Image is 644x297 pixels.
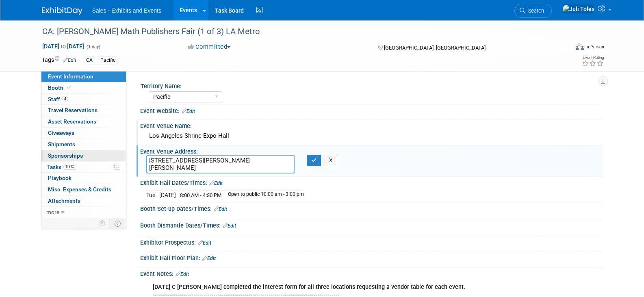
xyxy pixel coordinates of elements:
[48,85,73,91] span: Booth
[140,145,603,156] div: Event Venue Address:
[141,80,599,90] div: Territory Name:
[176,271,189,277] a: Edit
[63,57,76,63] a: Edit
[384,45,486,51] span: [GEOGRAPHIC_DATA], [GEOGRAPHIC_DATA]
[48,96,68,102] span: Staff
[41,94,126,105] a: Staff4
[48,197,80,204] span: Attachments
[146,191,159,199] td: Tue.
[41,173,126,184] a: Playbook
[48,152,83,159] span: Sponsorships
[42,43,85,50] span: [DATE] [DATE]
[39,24,557,39] div: CA: [PERSON_NAME] Math Publishers Fair (1 of 3) LA Metro
[140,177,603,187] div: Exhibit Hall Dates/Times:
[140,236,603,247] div: Exhibitor Prospectus:
[92,7,161,14] span: Sales - Exhibits and Events
[159,191,176,199] td: [DATE]
[48,175,72,181] span: Playbook
[46,209,59,215] span: more
[202,256,216,261] a: Edit
[95,218,110,229] td: Personalize Event Tab Strip
[140,252,603,262] div: Exhibit Hall Floor Plan:
[41,184,126,195] a: Misc. Expenses & Credits
[48,141,75,147] span: Shipments
[62,96,68,102] span: 4
[576,43,584,50] img: Format-Inperson.png
[48,186,111,193] span: Misc. Expenses & Credits
[209,180,223,186] a: Edit
[41,116,126,127] a: Asset Reservations
[223,191,304,199] td: Open to public 10:00 am - 3:00 pm
[41,207,126,218] a: more
[214,206,227,212] a: Edit
[42,7,82,15] img: ExhibitDay
[98,56,118,65] div: Pacific
[185,43,234,51] button: Committed
[140,105,603,115] div: Event Website:
[48,130,74,136] span: Giveaways
[182,108,195,114] a: Edit
[562,4,595,13] img: Juli Toles
[41,71,126,82] a: Event Information
[41,105,126,116] a: Travel Reservations
[84,56,95,65] div: CA
[41,128,126,139] a: Giveaways
[59,43,67,50] span: to
[109,218,126,229] td: Toggle Event Tabs
[146,130,596,142] div: Los Angeles Shrine Expo Hall
[47,164,76,170] span: Tasks
[41,195,126,206] a: Attachments
[86,44,100,50] span: (1 day)
[140,268,603,278] div: Event Notes:
[325,155,337,166] button: X
[42,56,76,65] td: Tags
[198,240,211,246] a: Edit
[48,118,96,125] span: Asset Reservations
[521,42,605,54] div: Event Format
[582,56,604,60] div: Event Rating
[585,44,604,50] div: In-Person
[41,139,126,150] a: Shipments
[140,219,603,230] div: Booth Dismantle Dates/Times:
[223,223,236,229] a: Edit
[153,284,465,290] b: [DATE] C [PERSON_NAME] completed the interest form for all three locations requesting a vendor ta...
[514,4,552,18] a: Search
[48,107,98,113] span: Travel Reservations
[63,164,76,170] span: 100%
[41,162,126,173] a: Tasks100%
[525,8,544,14] span: Search
[48,73,93,80] span: Event Information
[140,120,603,130] div: Event Venue Name:
[180,192,221,198] span: 8:00 AM - 4:30 PM
[41,82,126,93] a: Booth
[67,85,71,90] i: Booth reservation complete
[140,203,603,213] div: Booth Set-up Dates/Times:
[41,150,126,161] a: Sponsorships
